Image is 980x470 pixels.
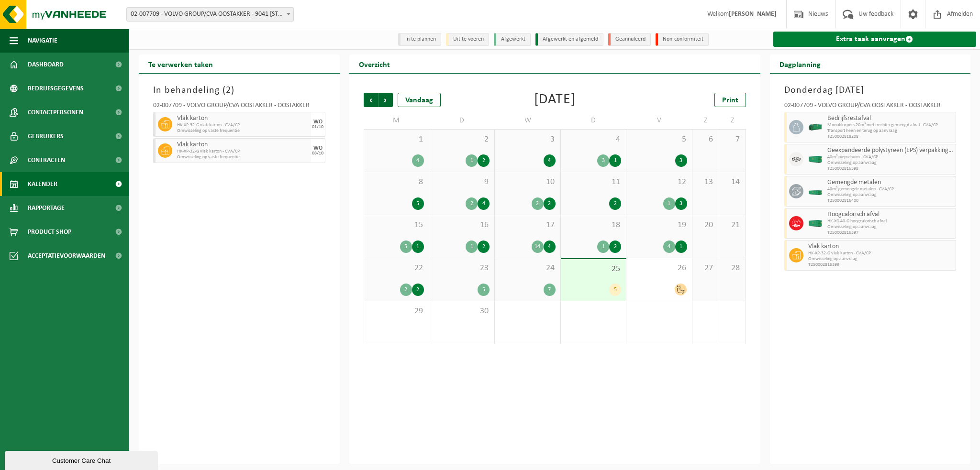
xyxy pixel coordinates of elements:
[566,264,621,274] span: 25
[226,86,231,95] span: 2
[719,112,746,129] td: Z
[532,240,544,253] div: 14
[697,134,714,145] span: 6
[28,124,64,148] span: Gebruikers
[544,154,556,167] div: 4
[663,197,675,210] div: 1
[369,220,424,230] span: 15
[675,197,687,210] div: 3
[827,198,954,204] span: T250002816400
[808,120,823,134] img: HK-XZ-20-GN-00
[434,306,490,317] span: 30
[608,33,651,46] li: Geannuleerd
[177,122,309,128] span: HK-XP-32-G vlak karton - CVA/CP
[827,122,954,128] span: Monoblocpers 20m³ met trechter gemengd afval - CVA/CP
[312,125,323,130] div: 01/10
[827,192,954,198] span: Omwisseling op aanvraag
[434,134,490,145] span: 2
[827,128,954,134] span: Transport heen en terug op aanvraag
[28,100,83,124] span: Contactpersonen
[544,240,556,253] div: 4
[153,83,325,98] h3: In behandeling ( )
[808,256,954,262] span: Omwisseling op aanvraag
[412,154,424,167] div: 4
[675,154,687,167] div: 3
[478,284,490,296] div: 5
[532,197,544,210] div: 2
[597,240,609,253] div: 1
[722,97,738,104] span: Print
[808,188,823,195] img: HK-XC-20-GN-00
[434,177,490,187] span: 9
[808,262,954,268] span: T250002816399
[177,141,309,149] span: Vlak karton
[369,134,424,145] span: 1
[631,134,687,145] span: 5
[312,151,323,156] div: 08/10
[177,154,309,160] span: Omwisseling op vaste frequentie
[808,243,954,251] span: Vlak karton
[28,196,65,220] span: Rapportage
[28,148,65,172] span: Contracten
[609,154,621,167] div: 1
[28,244,105,268] span: Acceptatievoorwaarden
[663,240,675,253] div: 4
[28,29,57,53] span: Navigatie
[827,224,954,230] span: Omwisseling op aanvraag
[724,177,741,187] span: 14
[773,32,977,47] a: Extra taak aanvragen
[535,33,603,46] li: Afgewerkt en afgemeld
[534,93,576,107] div: [DATE]
[561,112,626,129] td: D
[724,220,741,230] span: 21
[5,449,160,470] iframe: chat widget
[631,220,687,230] span: 19
[827,179,954,186] span: Gemengde metalen
[784,83,957,98] h3: Donderdag [DATE]
[364,93,378,107] span: Vorige
[28,77,84,100] span: Bedrijfsgegevens
[697,220,714,230] span: 20
[153,102,325,112] div: 02-007709 - VOLVO GROUP/CVA OOSTAKKER - OOSTAKKER
[566,177,621,187] span: 11
[692,112,719,129] td: Z
[398,33,441,46] li: In te plannen
[675,240,687,253] div: 1
[566,220,621,230] span: 18
[369,177,424,187] span: 8
[412,197,424,210] div: 5
[478,240,490,253] div: 2
[466,154,478,167] div: 1
[827,154,954,160] span: 40m³ piepschuim - CVA/CP
[478,154,490,167] div: 2
[566,134,621,145] span: 4
[369,263,424,273] span: 22
[126,7,294,22] span: 02-007709 - VOLVO GROUP/CVA OOSTAKKER - 9041 OOSTAKKER, SMALLEHEERWEG 31
[364,112,429,129] td: M
[544,284,556,296] div: 7
[808,156,823,163] img: HK-XC-40-GN-00
[697,263,714,273] span: 27
[827,230,954,236] span: T250002816397
[697,177,714,187] span: 13
[724,263,741,273] span: 28
[827,134,954,140] span: T250002818208
[313,145,323,151] div: WO
[177,128,309,134] span: Omwisseling op vaste frequentie
[597,154,609,167] div: 3
[609,240,621,253] div: 2
[349,55,400,73] h2: Overzicht
[626,112,692,129] td: V
[500,220,555,230] span: 17
[139,55,223,73] h2: Te verwerken taken
[808,220,823,227] img: HK-XC-40-GN-00
[827,186,954,192] span: 40m³ gemengde metalen - CVA/CP
[127,8,293,21] span: 02-007709 - VOLVO GROUP/CVA OOSTAKKER - 9041 OOSTAKKER, SMALLEHEERWEG 31
[28,220,71,244] span: Product Shop
[631,177,687,187] span: 12
[434,263,490,273] span: 23
[544,197,556,210] div: 2
[28,53,64,77] span: Dashboard
[609,197,621,210] div: 2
